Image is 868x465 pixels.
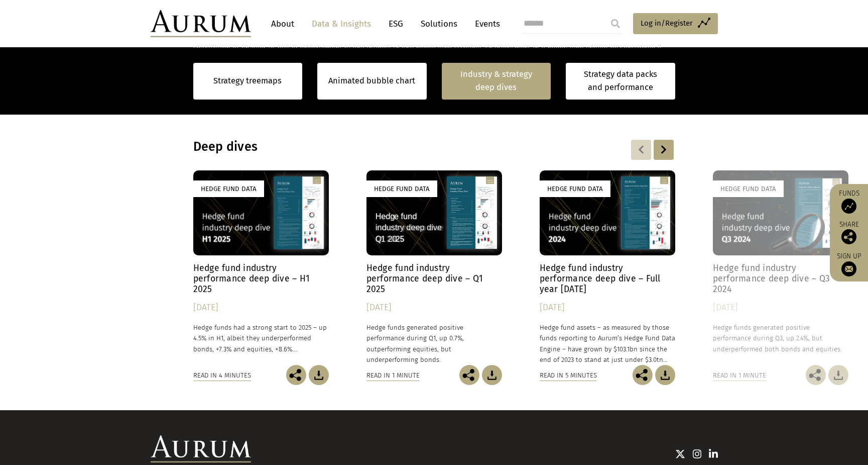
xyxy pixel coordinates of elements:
a: Events [470,15,500,33]
img: Download Article [482,365,502,385]
a: About [266,15,299,33]
a: Data & Insights [307,15,376,33]
img: Twitter icon [675,449,685,459]
p: Hedge funds had a strong start to 2025 – up 4.5% in H1, albeit they underperformed bonds, +7.3% a... [193,322,329,354]
img: Aurum Logo [151,435,251,462]
a: Strategy data packs and performance [566,63,675,100]
div: Hedge Fund Data [366,180,437,197]
img: Download Article [309,365,329,385]
img: Share this post [286,365,306,385]
a: Funds [835,189,863,214]
h4: Hedge fund industry performance deep dive – Q1 2025 [366,263,502,295]
div: [DATE] [366,301,502,315]
a: Industry & strategy deep dives [442,63,551,100]
a: Hedge Fund Data Hedge fund industry performance deep dive – Full year [DATE] [DATE] Hedge fund as... [540,170,675,365]
img: Aurum [151,10,251,37]
div: Hedge Fund Data [193,180,264,197]
img: Share this post [459,365,479,385]
div: [DATE] [540,301,675,315]
div: [DATE] [713,301,848,315]
a: Solutions [416,15,462,33]
h4: Hedge fund industry performance deep dive – H1 2025 [193,263,329,295]
div: Read in 5 minutes [540,370,597,381]
a: Animated bubble chart [328,74,415,87]
p: Hedge funds generated positive performance during Q1, up 0.7%, outperforming equities, but underp... [366,322,502,365]
div: Read in 1 minute [713,370,766,381]
input: Submit [605,14,626,34]
a: Hedge Fund Data Hedge fund industry performance deep dive – Q1 2025 [DATE] Hedge funds generated ... [366,170,502,365]
p: Hedge fund assets – as measured by those funds reporting to Aurum’s Hedge Fund Data Engine – have... [540,322,675,365]
h4: Hedge fund industry performance deep dive – Q3 2024 [713,263,848,295]
h3: Deep dives [193,139,546,154]
h4: Hedge fund industry performance deep dive – Full year [DATE] [540,263,675,295]
img: Access Funds [841,199,856,214]
div: Hedge Fund Data [540,180,610,197]
p: Hedge funds generated positive performance during Q3, up 2.4%, but underperformed both bonds and ... [713,322,848,354]
img: Linkedin icon [709,449,718,459]
a: ESG [384,15,408,33]
div: Read in 1 minute [366,370,420,381]
span: Log in/Register [641,17,693,29]
img: Share this post [633,365,653,385]
div: [DATE] [193,301,329,315]
img: Share this post [806,365,826,385]
div: Read in 4 minutes [193,370,251,381]
img: Download Article [828,365,848,385]
img: Download Article [655,365,675,385]
a: Log in/Register [633,13,718,34]
a: Hedge Fund Data Hedge fund industry performance deep dive – H1 2025 [DATE] Hedge funds had a stro... [193,170,329,365]
div: Share [835,221,863,244]
img: Sign up to our newsletter [841,261,856,276]
img: Instagram icon [693,449,702,459]
a: Sign up [835,252,863,276]
img: Share this post [841,229,856,244]
div: Hedge Fund Data [713,180,784,197]
a: Strategy treemaps [213,74,282,87]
